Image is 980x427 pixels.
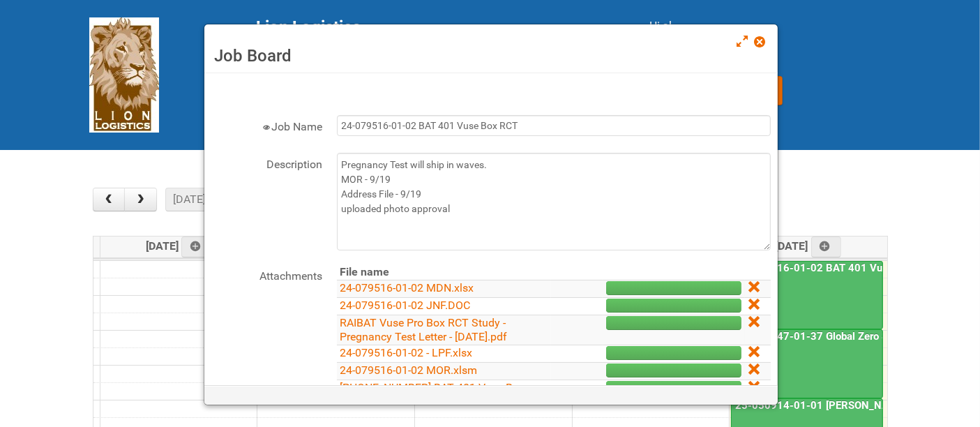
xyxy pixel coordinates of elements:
[340,346,473,359] a: 24-079516-01-02 - LPF.xlsx
[732,399,933,412] a: 25-050914-01-01 [PERSON_NAME] C&U
[211,264,323,285] label: Attachments
[337,264,551,280] th: File name
[340,364,478,377] a: 24-079516-01-02 MOR.xlsm
[811,237,842,257] a: Add an event
[732,330,954,343] a: 25-038947-01-37 Global Zero Sugar Tea Test
[732,262,940,274] a: 24-079516-01-02 BAT 401 Vuse Box RCT
[776,239,842,253] span: [DATE]
[181,237,212,257] a: Add an event
[340,281,474,294] a: 24-079516-01-02 MDN.xlsx
[211,115,323,135] label: Job Name
[215,45,767,66] h3: Job Board
[165,188,213,211] button: [DATE]
[340,381,525,408] a: [PHONE_NUMBER] BAT 401 Vuse Box RCT - Address File.xlsx
[650,17,891,34] div: Hi al,
[211,153,323,173] label: Description
[340,299,471,312] a: 24-079516-01-02 JNF.DOC
[257,17,615,117] div: [STREET_ADDRESS] [GEOGRAPHIC_DATA] tel: [PHONE_NUMBER]
[731,261,883,330] a: 24-079516-01-02 BAT 401 Vuse Box RCT
[257,17,361,37] span: Lion Logistics
[146,239,212,253] span: [DATE]
[337,153,771,250] textarea: Pregnancy Test will ship in waves. MOR - 9/19 Address File - 9/19 uploaded photo approval
[731,329,883,398] a: 25-038947-01-37 Global Zero Sugar Tea Test
[89,68,159,81] a: Lion Logistics
[340,316,508,343] a: RAIBAT Vuse Pro Box RCT Study - Pregnancy Test Letter - [DATE].pdf
[89,17,159,133] img: Lion Logistics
